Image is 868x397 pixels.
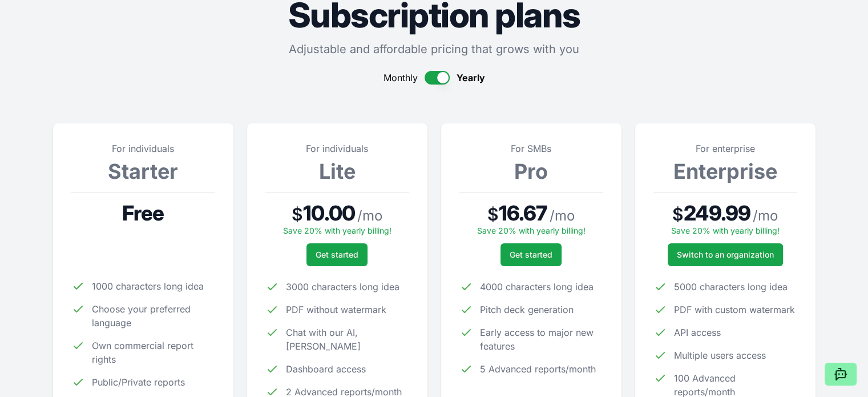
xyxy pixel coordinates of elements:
span: PDF without watermark [286,303,386,316]
span: 1000 characters long idea [92,279,204,293]
span: Pitch deck generation [480,303,574,316]
span: Dashboard access [286,362,366,376]
p: For individuals [71,142,215,155]
a: Switch to an organization [668,243,783,266]
span: 10.00 [303,202,355,224]
span: Multiple users access [674,348,766,362]
button: Get started [500,243,562,266]
span: / mo [357,207,382,225]
button: Get started [306,243,368,266]
span: Save 20% with yearly billing! [283,226,391,235]
h3: Pro [459,160,603,183]
span: / mo [550,207,575,225]
span: 4000 characters long idea [480,280,594,294]
span: Public/Private reports [92,375,185,389]
span: / mo [753,207,778,225]
h3: Enterprise [653,160,797,183]
span: Early access to major new features [480,326,603,353]
span: Save 20% with yearly billing! [671,226,780,235]
span: Chat with our AI, [PERSON_NAME] [286,326,409,353]
p: For individuals [265,142,409,155]
span: Get started [316,249,358,260]
h3: Starter [71,160,215,183]
p: For SMBs [459,142,603,155]
span: API access [674,326,721,339]
span: 16.67 [499,202,548,224]
h3: Lite [265,160,409,183]
span: Own commercial report rights [92,339,215,366]
span: $ [487,204,499,224]
span: PDF with custom watermark [674,303,795,316]
span: 249.99 [684,202,750,224]
span: $ [672,204,684,224]
p: Adjustable and affordable pricing that grows with you [53,41,815,57]
span: Save 20% with yearly billing! [477,226,586,235]
span: Free [122,202,164,224]
span: 3000 characters long idea [286,280,399,294]
p: For enterprise [653,142,797,155]
span: 5000 characters long idea [674,280,788,294]
span: $ [292,204,303,224]
span: 5 Advanced reports/month [480,362,596,376]
span: Choose your preferred language [92,302,215,330]
span: Get started [510,249,552,260]
span: Yearly [457,71,485,85]
span: Monthly [383,71,418,85]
